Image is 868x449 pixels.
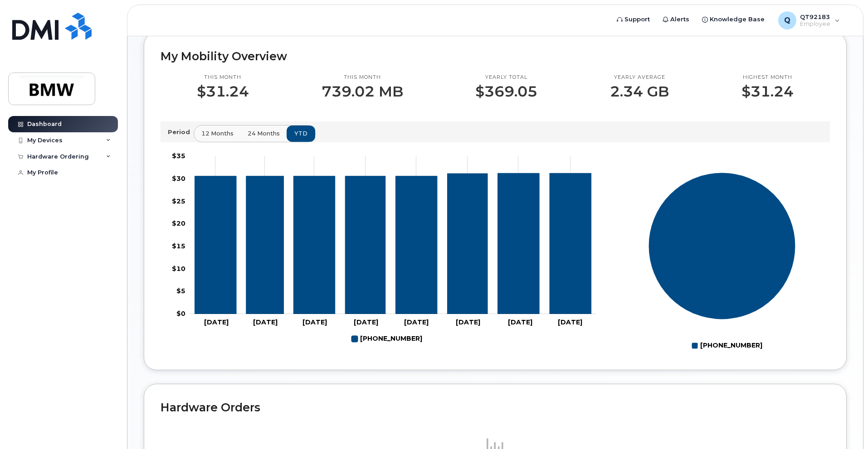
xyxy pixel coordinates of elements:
[610,10,656,29] a: Support
[204,318,229,326] tspan: [DATE]
[475,83,537,100] p: $369.05
[696,10,771,29] a: Knowledge Base
[351,331,422,347] g: Legend
[354,318,378,326] tspan: [DATE]
[302,318,327,326] tspan: [DATE]
[656,10,696,29] a: Alerts
[649,172,796,353] g: Chart
[172,242,185,250] tspan: $15
[710,15,765,24] span: Knowledge Base
[161,49,830,63] h2: My Mobility Overview
[784,15,790,26] span: Q
[176,309,185,318] tspan: $0
[800,13,830,20] span: QT92183
[829,410,861,442] iframe: Messenger Launcher
[800,20,830,28] span: Employee
[172,219,185,227] tspan: $20
[475,74,537,81] p: Yearly total
[195,173,591,314] g: 864-567-8846
[351,331,422,347] g: 864-567-8846
[692,338,762,353] g: Legend
[172,174,185,182] tspan: $30
[508,318,532,326] tspan: [DATE]
[161,401,830,414] h2: Hardware Orders
[610,83,669,100] p: 2.34 GB
[322,74,403,81] p: This month
[172,197,185,205] tspan: $25
[649,172,796,319] g: Series
[253,318,278,326] tspan: [DATE]
[610,74,669,81] p: Yearly average
[172,152,596,347] g: Chart
[201,129,234,138] span: 12 months
[172,264,185,272] tspan: $10
[172,152,185,160] tspan: $35
[322,83,403,100] p: 739.02 MB
[176,287,185,295] tspan: $5
[197,83,249,100] p: $31.24
[558,318,582,326] tspan: [DATE]
[772,11,846,29] div: QT92183
[624,15,650,24] span: Support
[248,129,280,138] span: 24 months
[168,128,194,136] p: Period
[456,318,480,326] tspan: [DATE]
[741,83,794,100] p: $31.24
[741,74,794,81] p: Highest month
[670,15,689,24] span: Alerts
[197,74,249,81] p: This month
[404,318,429,326] tspan: [DATE]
